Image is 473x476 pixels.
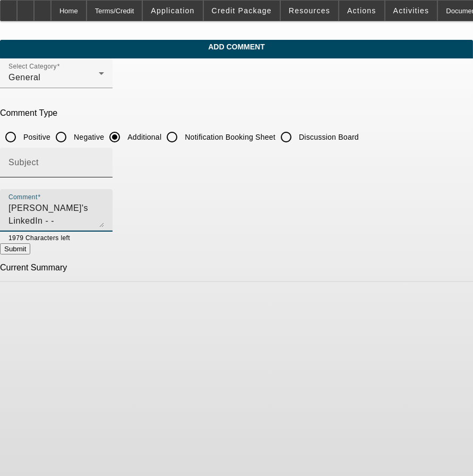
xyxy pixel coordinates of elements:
[143,1,202,21] button: Application
[125,132,161,142] label: Additional
[385,1,437,21] button: Activities
[151,6,194,15] span: Application
[183,132,276,142] label: Notification Booking Sheet
[297,132,359,142] label: Discussion Board
[212,6,272,15] span: Credit Package
[8,158,39,167] mat-label: Subject
[21,132,50,142] label: Positive
[347,6,376,15] span: Actions
[8,63,57,70] mat-label: Select Category
[8,232,70,243] mat-hint: 1979 Characters left
[339,1,384,21] button: Actions
[8,194,38,201] mat-label: Comment
[281,1,338,21] button: Resources
[8,42,465,51] span: Add Comment
[204,1,280,21] button: Credit Package
[393,6,429,15] span: Activities
[72,132,104,142] label: Negative
[289,6,330,15] span: Resources
[8,73,40,82] span: General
